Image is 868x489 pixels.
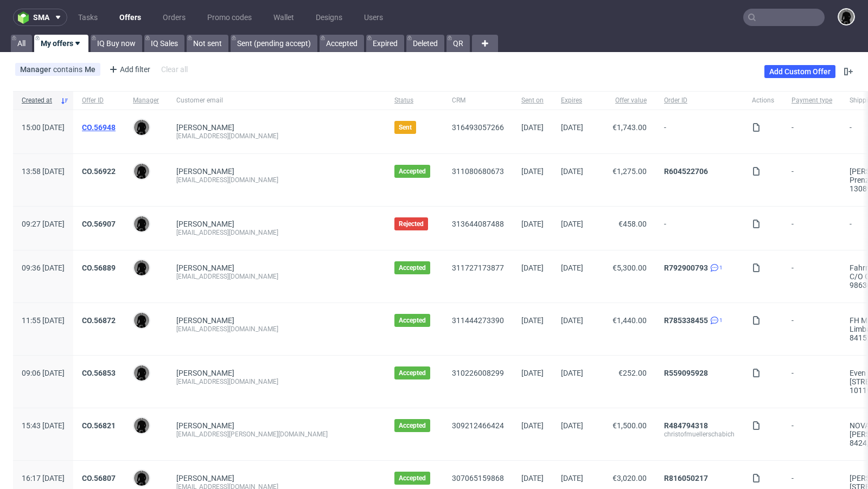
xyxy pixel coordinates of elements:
[752,96,774,105] span: Actions
[792,96,832,105] span: Payment type
[521,474,544,482] span: [DATE]
[22,123,65,132] span: 15:00 [DATE]
[82,369,116,377] a: CO.56853
[176,176,377,184] div: [EMAIL_ADDRESS][DOMAIN_NAME]
[18,11,33,24] img: logo
[792,421,832,447] span: -
[176,272,377,281] div: [EMAIL_ADDRESS][DOMAIN_NAME]
[113,9,148,26] a: Offers
[34,35,88,52] a: My offers
[13,9,67,26] button: sma
[521,167,544,176] span: [DATE]
[176,96,377,105] span: Customer email
[399,123,412,132] span: Sent
[612,421,647,430] span: €1,500.00
[612,263,647,272] span: €5,300.00
[33,14,49,21] span: sma
[176,263,234,272] a: [PERSON_NAME]
[664,96,735,105] span: Order ID
[521,369,544,377] span: [DATE]
[22,96,56,105] span: Created at
[394,96,435,105] span: Status
[719,263,723,272] span: 1
[792,263,832,289] span: -
[320,35,364,52] a: Accepted
[452,167,504,176] a: 311080680673
[134,164,149,179] img: Dawid Urbanowicz
[134,216,149,231] img: Dawid Urbanowicz
[176,167,234,176] a: [PERSON_NAME]
[399,474,426,482] span: Accepted
[399,369,426,377] span: Accepted
[452,421,504,430] a: 309212466424
[399,421,426,430] span: Accepted
[134,471,149,486] img: Dawid Urbanowicz
[521,96,544,105] span: Sent on
[309,9,349,26] a: Designs
[176,220,234,228] a: [PERSON_NAME]
[399,167,426,176] span: Accepted
[521,220,544,228] span: [DATE]
[561,167,583,176] span: [DATE]
[406,35,444,52] a: Deleted
[22,474,65,482] span: 16:17 [DATE]
[708,263,723,272] a: 1
[618,369,647,377] span: €252.00
[159,62,190,77] div: Clear all
[134,418,149,433] img: Dawid Urbanowicz
[22,220,65,228] span: 09:27 [DATE]
[82,123,116,132] a: CO.56948
[561,96,583,105] span: Expires
[366,35,404,52] a: Expired
[82,96,116,105] span: Offer ID
[105,61,152,78] div: Add filter
[176,123,234,132] a: [PERSON_NAME]
[20,65,53,74] span: Manager
[792,369,832,395] span: -
[521,421,544,430] span: [DATE]
[664,369,708,377] a: R559095928
[561,263,583,272] span: [DATE]
[664,263,708,272] a: R792900793
[134,313,149,328] img: Dawid Urbanowicz
[719,316,723,325] span: 1
[22,263,65,272] span: 09:36 [DATE]
[267,9,301,26] a: Wallet
[134,365,149,381] img: Dawid Urbanowicz
[176,430,377,439] div: [EMAIL_ADDRESS][PERSON_NAME][DOMAIN_NAME]
[446,35,470,52] a: QR
[176,316,234,325] a: [PERSON_NAME]
[792,167,832,193] span: -
[664,430,735,439] div: christofmuellerschabich
[452,96,504,105] span: CRM
[231,35,317,52] a: Sent (pending accept)
[521,316,544,325] span: [DATE]
[764,65,835,78] a: Add Custom Offer
[82,421,116,430] a: CO.56821
[452,369,504,377] a: 310226008299
[664,220,735,237] span: -
[561,474,583,482] span: [DATE]
[399,220,424,228] span: Rejected
[53,65,85,74] span: contains
[156,9,192,26] a: Orders
[612,316,647,325] span: €1,440.00
[82,167,116,176] a: CO.56922
[144,35,184,52] a: IQ Sales
[82,263,116,272] a: CO.56889
[399,263,426,272] span: Accepted
[452,263,504,272] a: 311727173877
[521,263,544,272] span: [DATE]
[561,220,583,228] span: [DATE]
[176,474,234,482] a: [PERSON_NAME]
[187,35,228,52] a: Not sent
[399,316,426,325] span: Accepted
[85,65,95,74] div: Me
[82,316,116,325] a: CO.56872
[561,369,583,377] span: [DATE]
[561,123,583,132] span: [DATE]
[22,316,65,325] span: 11:55 [DATE]
[612,474,647,482] span: €3,020.00
[664,474,708,482] a: R816050217
[358,9,390,26] a: Users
